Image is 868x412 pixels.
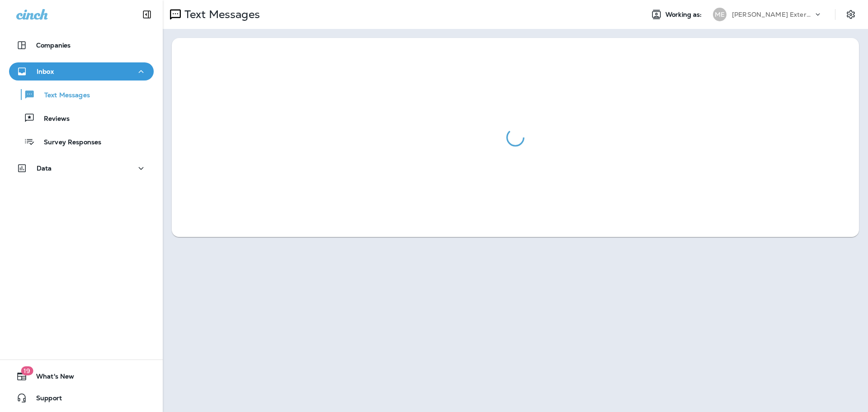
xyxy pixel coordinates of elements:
[36,42,71,49] p: Companies
[9,367,154,385] button: 19What's New
[665,11,704,19] span: Working as:
[27,373,74,384] span: What's New
[35,138,101,147] p: Survey Responses
[9,62,154,81] button: Inbox
[713,8,726,21] div: ME
[35,91,90,100] p: Text Messages
[732,11,813,18] p: [PERSON_NAME] Exterminating
[181,8,260,21] p: Text Messages
[37,68,54,75] p: Inbox
[27,394,62,405] span: Support
[134,5,160,24] button: Collapse Sidebar
[843,6,859,23] button: Settings
[9,389,154,407] button: Support
[21,366,33,375] span: 19
[9,109,154,128] button: Reviews
[35,115,70,123] p: Reviews
[37,165,52,172] p: Data
[9,85,154,104] button: Text Messages
[9,36,154,54] button: Companies
[9,132,154,151] button: Survey Responses
[9,159,154,177] button: Data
